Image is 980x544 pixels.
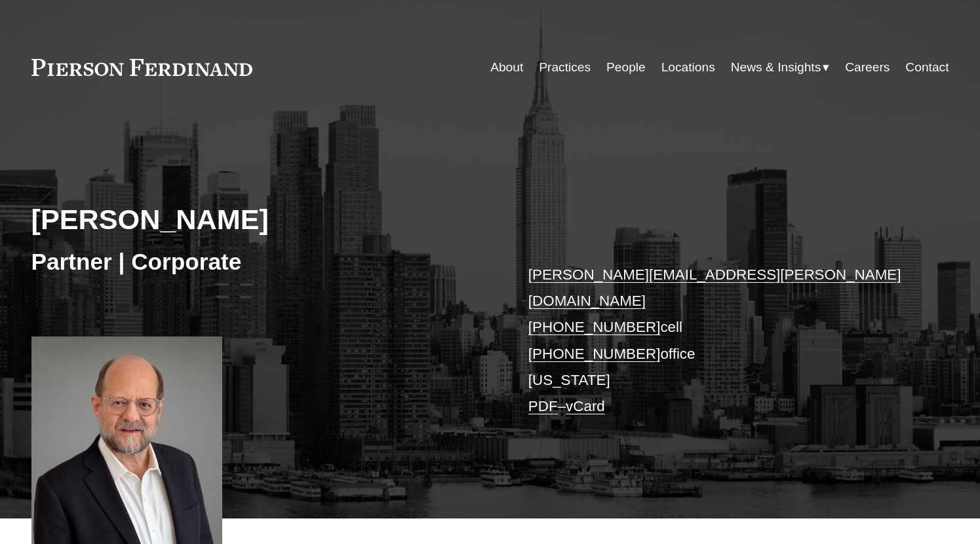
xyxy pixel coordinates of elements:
[528,262,911,420] p: cell office [US_STATE] –
[905,55,949,80] a: Contact
[731,56,821,79] span: News & Insights
[606,55,646,80] a: People
[528,398,558,414] a: PDF
[528,266,901,309] a: [PERSON_NAME][EMAIL_ADDRESS][PERSON_NAME][DOMAIN_NAME]
[528,319,661,335] a: [PHONE_NUMBER]
[661,55,715,80] a: Locations
[731,55,830,80] a: folder dropdown
[31,247,490,276] h3: Partner | Corporate
[539,55,591,80] a: Practices
[845,55,890,80] a: Careers
[528,346,661,362] a: [PHONE_NUMBER]
[31,202,490,236] h2: [PERSON_NAME]
[490,55,523,80] a: About
[566,398,605,414] a: vCard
